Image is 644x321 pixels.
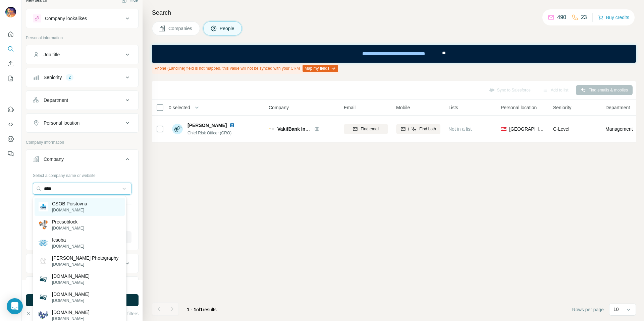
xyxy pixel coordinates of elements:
[229,123,235,128] img: LinkedIn logo
[52,279,90,285] p: [DOMAIN_NAME]
[509,126,545,132] span: [GEOGRAPHIC_DATA]
[52,291,90,298] p: [DOMAIN_NAME]
[26,10,138,26] button: Company lookalikes
[52,218,84,225] p: Precsoblock
[419,126,436,132] span: Find both
[501,126,506,132] span: 🇦🇹
[168,25,193,32] span: Companies
[448,104,458,111] span: Lists
[553,126,569,132] span: C-Level
[66,74,73,80] div: 2
[39,202,48,211] img: CSOB Poistovna
[39,238,48,248] img: Icsoba
[277,126,329,132] span: VakifBank International
[33,170,131,179] div: Select a company name or website
[7,298,23,314] div: Open Intercom Messenger
[39,274,48,284] img: obecsobinov.cz
[52,261,118,267] p: [DOMAIN_NAME]
[501,104,537,111] span: Personal location
[169,104,190,111] span: 0 selected
[5,118,16,130] button: Use Surfe API
[344,104,356,111] span: Email
[581,13,587,21] p: 23
[361,126,379,132] span: Find email
[52,243,84,249] p: [DOMAIN_NAME]
[572,306,604,313] span: Rows per page
[26,69,138,85] button: Seniority2
[26,139,139,145] p: Company information
[52,237,84,243] p: Icsoba
[39,311,48,320] img: csobninsk.ru
[200,307,203,312] span: 1
[5,43,16,55] button: Search
[26,278,138,294] button: HQ location
[39,256,48,266] img: Edina Csoboth Photography
[613,306,619,313] p: 10
[220,25,235,32] span: People
[26,294,139,306] button: Run search
[52,298,90,304] p: [DOMAIN_NAME]
[44,97,68,104] div: Department
[26,151,138,170] button: Company
[396,124,440,134] button: Find both
[44,120,79,126] div: Personal location
[605,126,633,132] span: Management
[52,207,87,213] p: [DOMAIN_NAME]
[5,28,16,40] button: Quick start
[26,310,45,317] button: Clear
[557,13,566,21] p: 490
[187,307,196,312] span: 1 - 1
[52,273,90,279] p: [DOMAIN_NAME]
[5,72,16,84] button: My lists
[605,104,630,111] span: Department
[5,7,16,17] img: Avatar
[553,104,571,111] span: Seniority
[344,124,388,134] button: Find email
[26,255,138,271] button: Industry
[5,133,16,145] button: Dashboard
[269,104,289,111] span: Company
[52,309,90,316] p: [DOMAIN_NAME]
[598,13,629,22] button: Buy credits
[45,15,87,22] div: Company lookalikes
[39,220,48,230] img: Precsoblock
[5,58,16,70] button: Enrich CSV
[44,156,64,163] div: Company
[26,92,138,108] button: Department
[26,35,139,41] p: Personal information
[52,255,118,261] p: [PERSON_NAME] Photography
[448,126,472,132] span: Not in a list
[39,293,48,302] img: csobbanok.hu
[52,225,84,231] p: [DOMAIN_NAME]
[152,45,636,63] iframe: Banner
[5,104,16,116] button: Use Surfe on LinkedIn
[5,148,16,160] button: Feedback
[269,126,274,132] img: Logo of VakifBank International
[396,104,410,111] span: Mobile
[44,74,62,81] div: Seniority
[187,122,227,129] span: [PERSON_NAME]
[172,124,183,134] img: Avatar
[152,8,636,17] h4: Search
[196,307,200,312] span: of
[26,47,138,63] button: Job title
[303,65,338,72] button: Map my fields
[44,51,60,58] div: Job title
[187,307,217,312] span: results
[52,200,87,207] p: CSOB Poistovna
[26,115,138,131] button: Personal location
[152,63,339,74] div: Phone (Landline) field is not mapped, this value will not be synced with your CRM
[187,131,231,135] span: Chief Risk Officer (CRO)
